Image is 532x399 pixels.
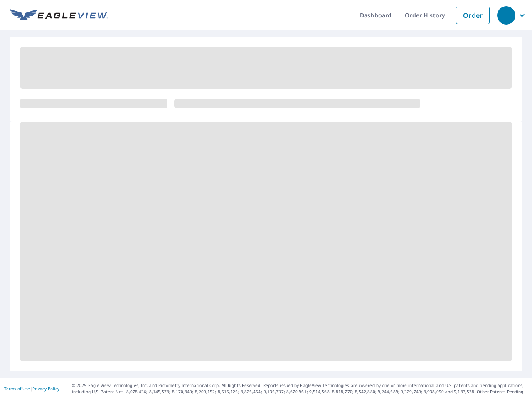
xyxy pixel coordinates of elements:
p: | [4,386,59,391]
a: Terms of Use [4,386,30,392]
p: © 2025 Eagle View Technologies, Inc. and Pictometry International Corp. All Rights Reserved. Repo... [72,382,528,395]
img: EV Logo [10,9,108,22]
a: Privacy Policy [32,386,59,392]
a: Order [456,7,490,24]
